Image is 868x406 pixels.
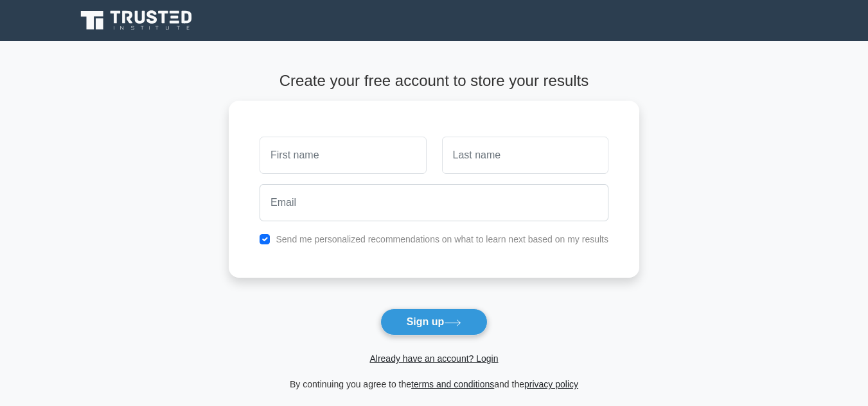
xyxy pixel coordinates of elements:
button: Sign up [380,309,488,335]
input: Last name [442,137,608,174]
input: First name [260,137,426,174]
label: Send me personalized recommendations on what to learn next based on my results [276,234,608,244]
div: By continuing you agree to the and the [221,376,647,392]
h4: Create your free account to store your results [229,72,639,90]
a: Already have an account? Login [369,353,498,364]
input: Email [260,184,608,221]
a: terms and conditions [411,379,494,389]
a: privacy policy [524,379,578,389]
